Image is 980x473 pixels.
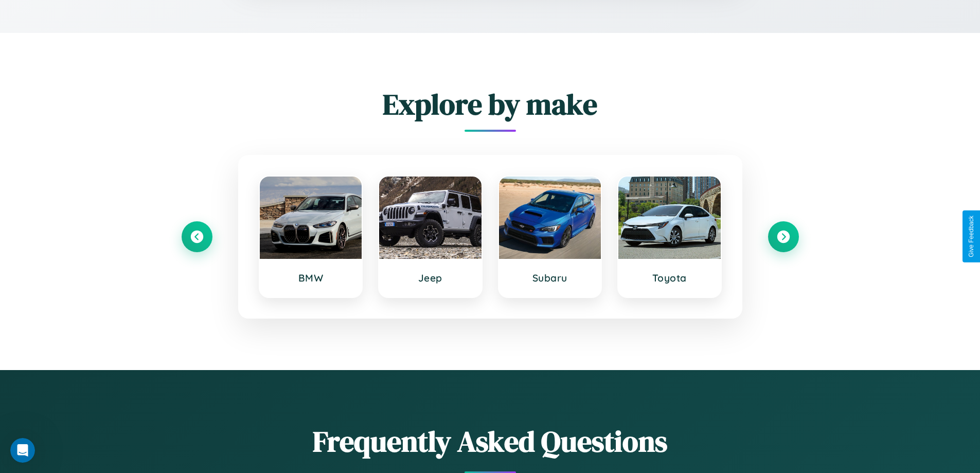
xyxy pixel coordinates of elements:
[270,272,352,284] h3: BMW
[629,272,710,284] h3: Toyota
[509,272,591,284] h3: Subaru
[10,438,35,463] iframe: Intercom live chat
[968,216,975,257] div: Give Feedback
[389,272,471,284] h3: Jeep
[182,422,799,461] h2: Frequently Asked Questions
[182,84,799,124] h2: Explore by make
